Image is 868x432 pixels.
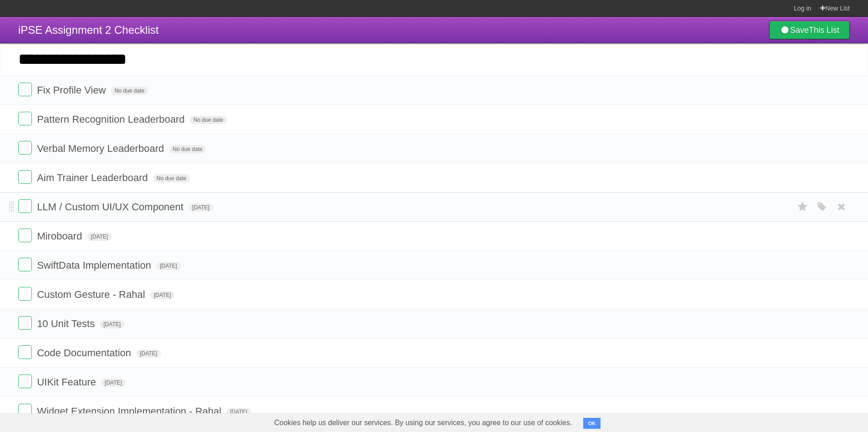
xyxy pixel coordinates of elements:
label: Done [18,199,32,213]
span: Widget Extension Implementation - Rahal [37,406,224,417]
span: Aim Trainer Leaderboard [37,172,150,183]
span: No due date [153,174,190,182]
span: No due date [169,145,206,153]
span: 10 Unit Tests [37,318,97,329]
label: Done [18,112,32,125]
label: Done [18,287,32,301]
span: [DATE] [189,203,213,212]
span: SwiftData Implementation [37,260,154,271]
span: [DATE] [101,379,126,387]
span: [DATE] [150,291,175,299]
span: No due date [111,87,148,95]
label: Done [18,375,32,388]
span: [DATE] [226,408,251,416]
label: Done [18,345,32,359]
label: Done [18,141,32,155]
label: Done [18,404,32,417]
span: UIKit Feature [37,376,98,388]
label: Done [18,316,32,330]
span: LLM / Custom UI/UX Component [37,201,186,213]
span: Pattern Recognition Leaderboard [37,114,187,125]
span: Verbal Memory Leaderboard [37,143,166,154]
span: Cookies help us deliver our services. By using our services, you agree to our use of cookies. [265,414,581,432]
button: OK [583,418,601,429]
label: Done [18,83,32,96]
span: [DATE] [87,233,112,241]
span: Miroboard [37,230,84,242]
span: Fix Profile View [37,84,108,96]
span: Custom Gesture - Rahal [37,289,147,300]
span: Code Documentation [37,347,134,359]
label: Done [18,229,32,242]
b: This List [809,26,839,35]
span: iPSE Assignment 2 Checklist [18,24,159,36]
span: [DATE] [136,349,161,358]
label: Done [18,258,32,271]
span: [DATE] [100,320,124,328]
span: No due date [190,116,226,124]
label: Star task [794,199,812,214]
span: [DATE] [156,262,181,270]
a: SaveThis List [769,21,850,39]
label: Done [18,170,32,184]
